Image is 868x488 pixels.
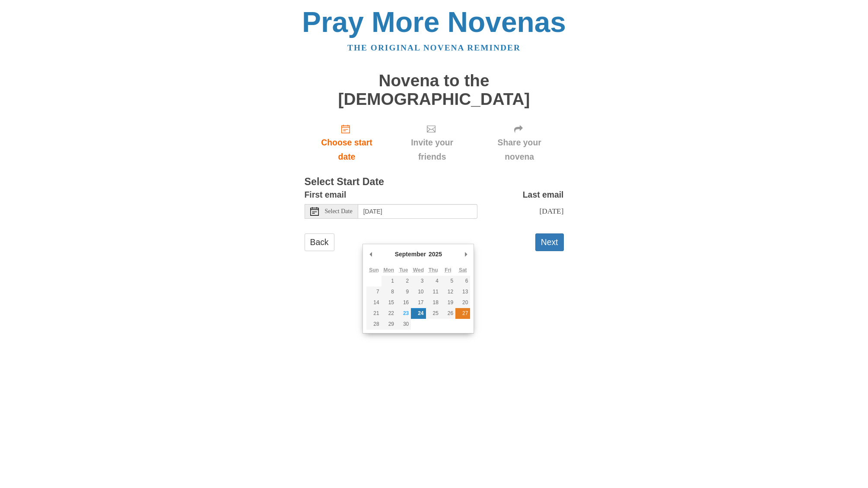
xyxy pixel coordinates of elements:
[305,233,334,251] a: Back
[426,287,441,297] button: 11
[427,248,443,261] div: 2025
[305,117,389,168] a: Choose start date
[305,72,564,108] h1: Novena to the [DEMOGRAPHIC_DATA]
[384,267,394,273] abbr: Monday
[523,188,564,202] label: Last email
[399,267,408,273] abbr: Tuesday
[484,135,555,164] span: Share your novena
[426,297,441,308] button: 18
[411,287,426,297] button: 10
[366,287,381,297] button: 7
[302,6,566,38] a: Pray More Novenas
[396,287,411,297] button: 9
[455,308,470,319] button: 27
[441,297,455,308] button: 19
[429,267,438,273] abbr: Thursday
[455,297,470,308] button: 20
[411,276,426,287] button: 3
[313,135,381,164] span: Choose start date
[325,208,353,214] span: Select Date
[305,188,347,202] label: First email
[445,267,451,273] abbr: Friday
[475,117,564,168] div: Click "Next" to confirm your start date first.
[394,248,427,261] div: September
[411,297,426,308] button: 17
[539,207,563,215] span: [DATE]
[426,276,441,287] button: 4
[369,267,379,273] abbr: Sunday
[411,308,426,319] button: 24
[426,308,441,319] button: 25
[397,135,466,164] span: Invite your friends
[366,248,375,261] button: Previous Month
[366,308,381,319] button: 21
[347,43,521,52] a: The original novena reminder
[382,276,396,287] button: 1
[459,267,467,273] abbr: Saturday
[441,276,455,287] button: 5
[455,287,470,297] button: 13
[396,276,411,287] button: 2
[396,297,411,308] button: 16
[455,276,470,287] button: 6
[382,308,396,319] button: 22
[441,287,455,297] button: 12
[396,319,411,330] button: 30
[358,204,477,219] input: Use the arrow keys to pick a date
[396,308,411,319] button: 23
[366,319,381,330] button: 28
[382,319,396,330] button: 29
[382,297,396,308] button: 15
[389,117,475,168] div: Click "Next" to confirm your start date first.
[535,233,564,251] button: Next
[382,287,396,297] button: 8
[441,308,455,319] button: 26
[305,176,564,188] h3: Select Start Date
[461,248,470,261] button: Next Month
[413,267,424,273] abbr: Wednesday
[366,297,381,308] button: 14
